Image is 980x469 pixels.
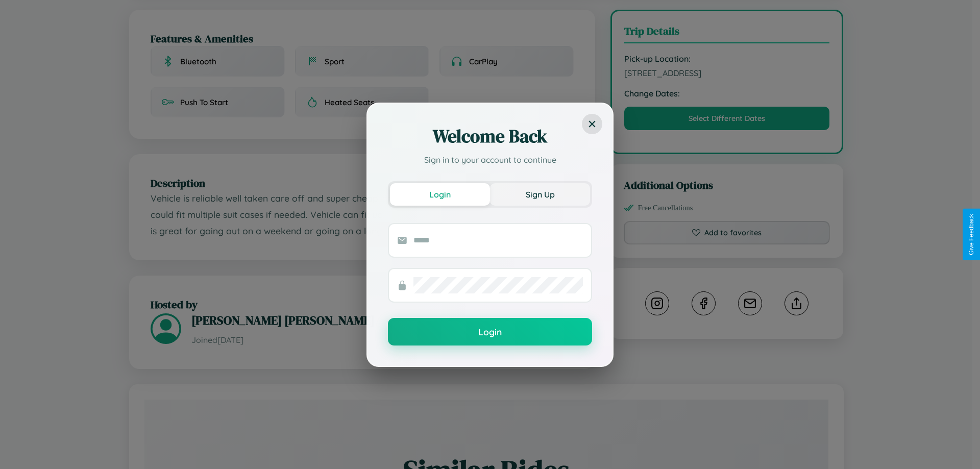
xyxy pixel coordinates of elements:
button: Login [390,183,490,206]
h2: Welcome Back [388,124,592,149]
p: Sign in to your account to continue [388,154,592,166]
div: Give Feedback [968,214,975,255]
button: Sign Up [490,183,590,206]
button: Login [388,318,592,345]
